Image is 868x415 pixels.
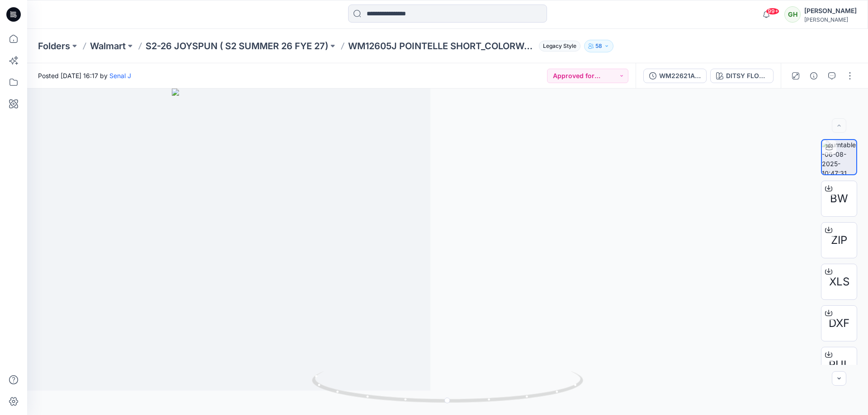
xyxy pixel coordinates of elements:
[109,72,131,79] a: Senal J
[784,6,801,23] div: GH
[584,40,613,52] button: 58
[38,40,70,52] a: Folders
[595,41,602,51] p: 58
[766,8,779,15] span: 99+
[539,41,580,51] span: Legacy Style
[535,40,580,52] button: Legacy Style
[822,140,856,174] img: turntable-06-08-2025-10:47:31
[659,71,701,81] div: WM22621A POINTELLE HENLEY TEE_DEVELOPMENT
[146,40,328,52] a: S2-26 JOYSPUN ( S2 SUMMER 26 FYE 27)
[643,69,707,83] button: WM22621A POINTELLE HENLEY TEE_DEVELOPMENT
[804,16,857,23] div: [PERSON_NAME]
[807,69,821,83] button: Details
[348,40,535,52] p: WM12605J POINTELLE SHORT_COLORWAY_REV1
[829,357,850,373] span: RUL
[710,69,774,83] button: DITSY FLORAL V1 CW3 PINK SKY
[829,274,849,290] span: XLS
[90,40,126,52] a: Walmart
[38,71,131,80] span: Posted [DATE] 16:17 by
[829,315,849,331] span: DXF
[726,71,768,81] div: DITSY FLORAL V1 CW3 PINK SKY
[831,232,847,248] span: ZIP
[804,5,857,16] div: [PERSON_NAME]
[830,191,848,207] span: BW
